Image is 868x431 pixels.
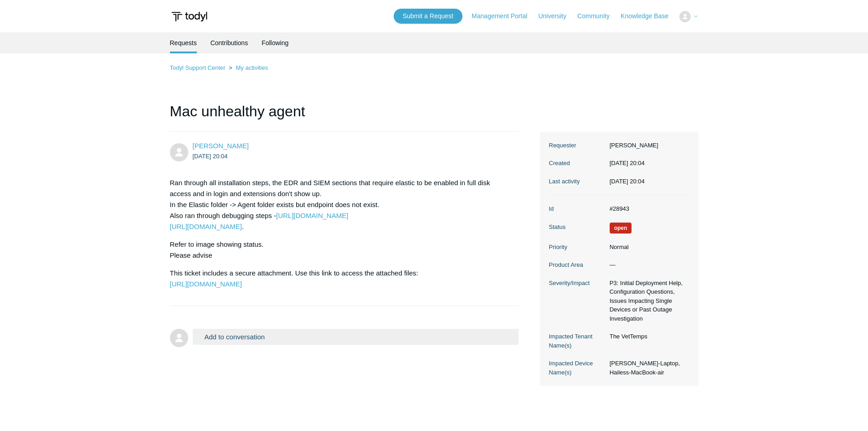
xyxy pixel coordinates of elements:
a: Following [262,32,288,53]
dt: Id [549,204,605,213]
a: Community [577,11,619,21]
a: Todyl Support Center [170,64,226,71]
a: [URL][DOMAIN_NAME] [170,223,242,230]
time: 2025-10-14T20:04:14Z [193,153,228,160]
span: We are working on a response for you [610,223,632,234]
p: Ran through all installation steps, the EDR and SIEM sections that require elastic to be enabled ... [170,177,510,232]
a: [URL][DOMAIN_NAME] [170,280,242,288]
img: Todyl Support Center Help Center home page [170,8,209,25]
li: Requests [170,32,197,53]
li: Todyl Support Center [170,64,227,71]
p: This ticket includes a secure attachment. Use this link to access the attached files: [170,268,510,290]
dd: [PERSON_NAME] [605,141,689,150]
a: [PERSON_NAME] [193,142,249,150]
h1: Mac unhealthy agent [170,100,519,132]
a: University [538,11,575,21]
dd: [PERSON_NAME]-Laptop, Hailess-MacBook-air [605,359,689,377]
a: Submit a Request [394,9,462,24]
dd: The VetTemps [605,332,689,341]
a: Contributions [211,32,248,53]
dt: Created [549,159,605,168]
dt: Priority [549,243,605,252]
dt: Last activity [549,177,605,186]
button: Add to conversation [193,329,519,345]
dd: #28943 [605,204,689,213]
a: Knowledge Base [621,11,678,21]
a: [URL][DOMAIN_NAME] [276,212,348,219]
a: Management Portal [472,11,536,21]
dd: Normal [605,243,689,252]
p: Refer to image showing status. Please advise [170,239,510,261]
time: 2025-10-14T20:04:14+00:00 [610,178,645,185]
a: My activities [236,64,268,71]
dt: Product Area [549,260,605,270]
li: My activities [227,64,268,71]
dt: Requester [549,141,605,150]
span: Mohammed Meesam [193,142,249,150]
dt: Severity/Impact [549,279,605,288]
dt: Impacted Tenant Name(s) [549,332,605,350]
dt: Status [549,223,605,232]
time: 2025-10-14T20:04:14+00:00 [610,160,645,166]
dd: P3: Initial Deployment Help, Configuration Questions, Issues Impacting Single Devices or Past Out... [605,279,689,323]
dt: Impacted Device Name(s) [549,359,605,377]
dd: — [605,260,689,270]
